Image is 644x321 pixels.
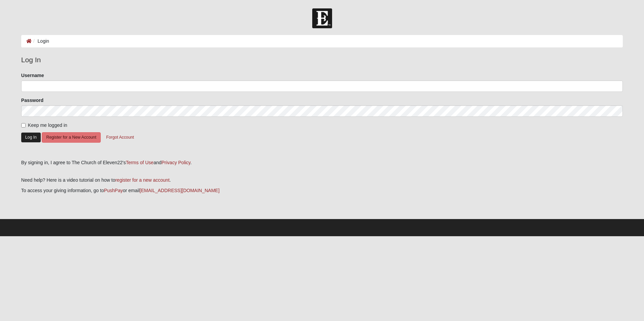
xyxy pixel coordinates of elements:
a: [EMAIL_ADDRESS][DOMAIN_NAME] [140,188,220,193]
p: Need help? Here is a video tutorial on how to . [21,177,623,184]
img: Church of Eleven22 Logo [312,8,332,28]
a: Terms of Use [126,160,153,165]
button: Register for a New Account [42,132,100,143]
button: Forgot Account [102,132,138,143]
label: Username [21,72,44,79]
button: Log In [21,133,41,142]
a: register for a new account [115,177,169,183]
li: Login [32,38,49,45]
input: Keep me logged in [21,123,26,128]
p: To access your giving information, go to or email [21,187,623,194]
label: Password [21,97,43,104]
legend: Log In [21,55,623,65]
a: Privacy Policy [161,160,190,165]
span: Keep me logged in [28,122,67,128]
a: PushPay [104,188,123,193]
div: By signing in, I agree to The Church of Eleven22's and . [21,159,623,166]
